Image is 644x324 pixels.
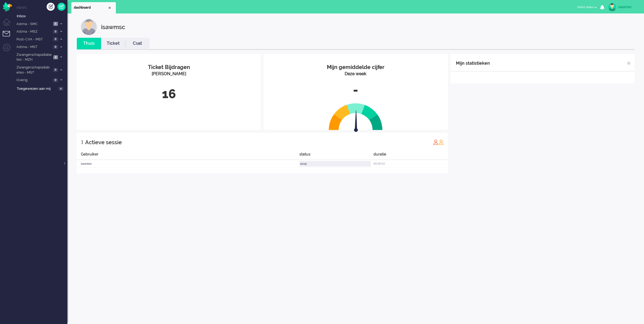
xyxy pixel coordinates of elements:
[3,4,12,8] a: Omnidesk
[16,52,52,62] span: Zwangerschapsdiabetes - MZH
[53,78,58,82] span: 0
[77,40,101,47] a: Thuis
[77,38,101,49] li: Thuis
[16,22,52,27] span: Astma - SMC
[618,4,639,10] div: isawmsc
[3,31,15,43] li: Tickets menu
[53,55,58,59] span: 2
[47,3,55,11] div: Creëer ticket
[329,103,383,130] img: semi_circle.svg
[53,68,58,72] span: 0
[299,161,371,167] div: away
[77,160,299,168] div: isawmsc
[57,3,65,11] a: Quick Ticket
[574,3,600,11] button: Select status
[433,139,438,145] img: profile_red.svg
[71,2,116,13] li: Dashboard
[456,58,490,69] div: Mijn statistieken
[101,38,125,49] li: Ticket
[81,71,257,77] div: [PERSON_NAME]
[17,14,67,19] span: Inbox
[16,5,67,10] li: Views
[16,65,51,75] span: Zwangerschapsdiabetes - MST
[268,63,444,71] div: Mijn gemiddelde cijfer
[3,2,12,12] img: flow_omnibird.svg
[268,71,444,77] div: Deze week
[85,137,122,148] div: Actieve sessie
[16,37,51,42] span: Post-CVA - MST
[77,151,299,160] div: Gebruiker
[17,86,57,91] span: Toegewezen aan mij
[81,137,84,147] div: 1
[373,151,448,160] div: duratie
[438,139,444,145] img: profile_orange.svg
[373,160,448,168] div: 00:00:02
[574,2,600,13] li: Select status
[299,151,373,160] div: status
[53,45,58,49] span: 0
[74,5,108,10] span: dashboard
[16,85,67,91] a: Toegewezen aan mij 0
[81,63,257,71] div: Ticket Bijdragen
[607,3,639,11] a: isawmsc
[125,40,150,47] a: Csat
[577,5,593,9] span: Select status
[125,38,150,49] li: Csat
[16,29,51,34] span: Astma - MSZ
[344,110,368,133] img: arrow.svg
[16,44,51,50] span: Astma - MST
[101,40,125,47] a: Ticket
[108,6,112,10] div: Close tab
[53,30,58,34] span: 0
[81,19,97,35] img: customer.svg
[81,85,257,103] div: 16
[3,44,15,56] li: Admin menu
[16,78,51,83] span: Overig
[3,18,15,30] li: Dashboard menu
[53,22,58,26] span: 1
[608,3,616,11] img: avatar
[53,37,58,41] span: 0
[58,87,63,91] span: 0
[16,13,67,19] a: Inbox
[101,19,125,35] div: isawmsc
[268,81,444,99] div: -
